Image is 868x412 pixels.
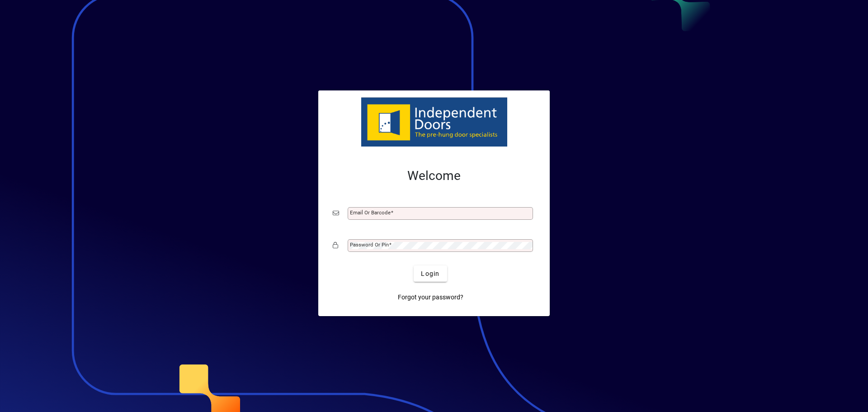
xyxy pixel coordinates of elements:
[333,168,535,184] h2: Welcome
[398,293,463,302] span: Forgot your password?
[414,265,447,282] button: Login
[421,269,439,279] span: Login
[394,289,467,305] a: Forgot your password?
[350,242,389,248] mat-label: Password or Pin
[350,209,391,216] mat-label: Email or Barcode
